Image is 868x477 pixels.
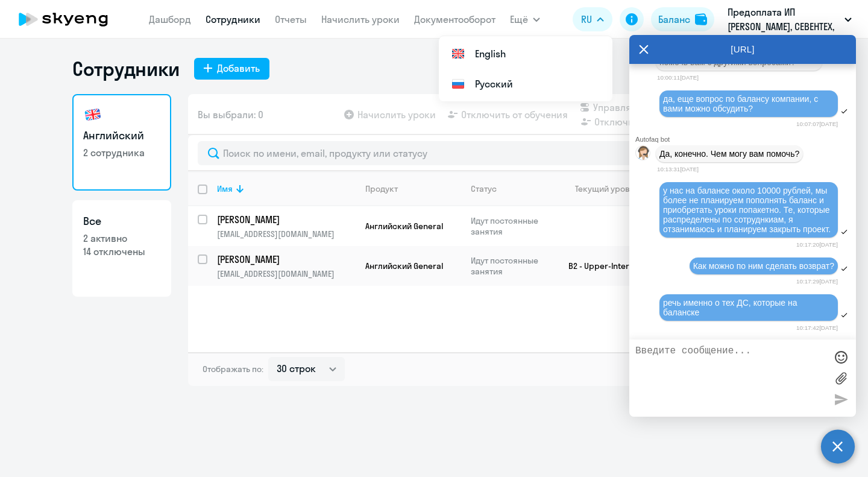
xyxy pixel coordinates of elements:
span: речь именно о тех ДС, которые на баланске [663,298,799,317]
img: Русский [451,77,465,91]
div: Autofaq bot [635,136,856,143]
a: Дашборд [149,13,191,25]
img: balance [695,13,707,25]
div: Статус [471,183,553,194]
label: Лимит 10 файлов [832,369,850,387]
p: Предоплата ИП [PERSON_NAME], СЕВЕНТЕХ, ООО [728,5,840,34]
time: 10:00:11[DATE] [657,74,699,81]
ul: Ещё [439,36,612,101]
h3: Английский [83,128,160,144]
a: [PERSON_NAME] [217,213,355,226]
a: Отчеты [275,13,307,25]
p: Да, конечно. Чем могу вам помочь? [659,149,799,159]
a: Начислить уроки [321,13,400,25]
a: [PERSON_NAME] [217,253,355,266]
div: Текущий уровень [575,183,644,194]
time: 10:07:07[DATE] [796,121,838,127]
p: Идут постоянные занятия [471,255,553,277]
div: Продукт [365,183,398,194]
time: 10:13:31[DATE] [657,166,699,172]
span: Как можно по ним сделать возврат? [693,261,834,271]
button: Предоплата ИП [PERSON_NAME], СЕВЕНТЕХ, ООО [722,5,858,34]
p: [PERSON_NAME] [217,253,353,266]
div: Продукт [365,183,461,194]
button: Добавить [194,58,269,80]
img: english [83,105,102,124]
div: Баланс [658,12,690,27]
div: Текущий уровень [564,183,665,194]
p: 2 активно [83,232,160,245]
button: Балансbalance [651,7,714,31]
a: Все2 активно14 отключены [72,200,171,297]
input: Поиск по имени, email, продукту или статусу [198,141,786,165]
p: [EMAIL_ADDRESS][DOMAIN_NAME] [217,268,355,279]
div: Имя [217,183,233,194]
time: 10:17:29[DATE] [796,278,838,285]
p: Идут постоянные занятия [471,215,553,237]
p: [EMAIL_ADDRESS][DOMAIN_NAME] [217,229,355,239]
td: B2 - Upper-Intermediate [554,246,666,286]
span: RU [581,12,592,27]
span: Английский General [365,261,443,271]
p: 2 сотрудника [83,146,160,159]
span: Вы выбрали: 0 [198,107,263,122]
p: [PERSON_NAME] [217,213,353,226]
a: Документооборот [414,13,495,25]
div: Имя [217,183,355,194]
button: RU [573,7,612,31]
span: Отображать по: [203,364,263,374]
time: 10:17:20[DATE] [796,241,838,248]
div: Статус [471,183,497,194]
h3: Все [83,213,160,229]
time: 10:17:42[DATE] [796,324,838,331]
button: Ещё [510,7,540,31]
div: Добавить [217,61,260,75]
a: Сотрудники [206,13,260,25]
span: Английский General [365,221,443,232]
a: Английский2 сотрудника [72,94,171,191]
h1: Сотрудники [72,57,180,81]
span: да, еще вопрос по балансу компании, с вами можно обсудить? [663,94,820,113]
span: Ещё [510,12,528,27]
p: 14 отключены [83,245,160,258]
img: bot avatar [636,146,651,163]
img: English [451,46,465,61]
span: у нас на балансе около 10000 рублей, мы более не планируем пополнять баланс и приобретать уроки п... [663,186,832,234]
